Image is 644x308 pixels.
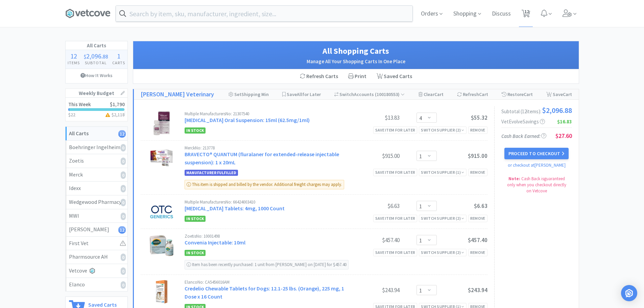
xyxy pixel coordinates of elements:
div: $915.00 [349,152,400,160]
span: $2,096.88 [542,106,572,114]
span: $27.60 [555,132,572,140]
span: In Stock [185,127,206,134]
div: $457.40 [349,236,400,244]
a: [MEDICAL_DATA] Oral Suspension: 15ml (62.5mg/1ml) [185,117,310,123]
a: Merck0 [66,168,127,182]
span: $55.32 [471,114,487,121]
div: Clear [419,89,444,99]
div: Switch Supplier ( 2 ) [421,249,464,256]
span: $457.40 [468,236,487,244]
span: Cart [563,91,572,97]
span: All [297,91,302,97]
h2: Manage All Your Shopping Carts In One Place [140,57,572,66]
div: Remove [468,249,487,256]
img: 24758a0c22174661825c42028b9065e2_233564.jpeg [150,280,173,304]
div: Merck [69,170,124,179]
h4: Subtotal [82,60,110,66]
div: Remove [468,169,487,176]
span: Cash Back Earned : [501,133,546,139]
i: 0 [121,171,126,179]
i: 0 [121,158,126,165]
span: In Stock [185,216,206,222]
a: Saved Carts [372,69,417,84]
a: First Vet [66,237,127,251]
a: How It Works [66,69,127,82]
i: 0 [121,144,126,151]
div: [PERSON_NAME] [69,225,124,234]
span: $243.94 [468,286,487,294]
div: Save [546,89,572,99]
span: $22 [68,112,75,118]
a: MWI0 [66,209,127,223]
div: Accounts [334,89,405,99]
i: 0 [121,254,126,261]
span: Save for Later [287,91,321,97]
button: Proceed to Checkout [504,148,569,159]
span: Manufacturer Fulfilled [185,170,238,176]
a: Convenia Injectable: 10ml [185,239,245,246]
h3: $ [104,112,125,117]
a: [PERSON_NAME] Veterinary [141,90,214,99]
a: Zoetis0 [66,154,127,168]
span: 1 [117,52,120,60]
div: Shipping Min [229,89,269,99]
i: 0 [121,213,126,220]
div: Refresh Carts [295,69,343,84]
i: 0 [121,267,126,275]
span: Cart [434,91,444,97]
div: This item is shipped and billed by the vendor. Additional freight charges may apply. [185,180,344,189]
div: Idexx [69,184,124,193]
h4: Items [66,60,82,66]
h6: Saved Carts [88,300,117,307]
span: Cart [524,91,533,97]
i: 0 [121,199,126,206]
span: Set [234,91,241,97]
div: Open Intercom Messenger [621,285,637,301]
span: 88 [103,53,108,60]
a: Discuss [489,11,514,17]
div: Remove [468,126,487,134]
div: Item has been recently purchased: 1 unit from [PERSON_NAME] on [DATE] for $457.40 [185,260,349,269]
div: MWI [69,212,124,220]
div: $6.63 [349,202,400,210]
div: Boehringer Ingelheim [69,143,124,152]
div: Multiple Manufacturers No: 21307540 [185,112,349,116]
div: Remove [468,215,487,222]
img: 9a6b545eb2b746d4a7871aba6d6e6163_169359.jpeg [150,234,173,258]
input: Search by item, sku, manufacturer, ingredient, size... [116,6,412,21]
i: 12 [118,226,126,234]
span: 2,118 [114,112,125,118]
span: $1,790 [110,101,125,108]
span: Switch [339,91,354,97]
h1: All Carts [66,41,127,50]
div: Wedgewood Pharmacy [69,198,124,207]
div: First Vet [69,239,124,248]
span: 12 [70,52,77,60]
img: 927aa15bc30e4f938c268ab41272f60d_494029.jpeg [150,112,173,135]
div: Switch Supplier ( 1 ) [421,169,464,175]
div: Switch Supplier ( 2 ) [421,215,464,221]
span: VetEvolve Savings [501,119,545,124]
div: Subtotal ( 12 item s ): [501,106,572,114]
a: BRAVECTO® QUANTUM (fluralaner for extended-release injectable suspension): 1 x 20mL [185,151,339,166]
a: or checkout at [PERSON_NAME] [508,162,566,168]
span: ( 100180553 ) [374,91,405,97]
span: $915.00 [468,152,487,160]
a: Vetcove0 [66,264,127,278]
strong: All Carts [69,130,89,137]
div: Elanco [69,280,124,289]
i: 12 [118,130,126,138]
span: Cart [479,91,488,97]
div: Elanco No: CA5456016AM [185,280,349,284]
div: Save item for later [373,126,418,134]
a: [MEDICAL_DATA] Tablets: 4mg, 1000 Count [185,205,285,212]
i: 0 [121,185,126,192]
span: In Stock [185,250,206,256]
a: Elanco0 [66,278,127,291]
div: Switch Supplier ( 2 ) [421,127,464,133]
h2: This Week [68,102,91,107]
div: Multiple Manufacturers No: 66424003410 [185,200,349,204]
span: Cash Back is guaranteed only when you checkout directly on Vetcove [507,176,566,194]
a: Boehringer Ingelheim0 [66,141,127,155]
